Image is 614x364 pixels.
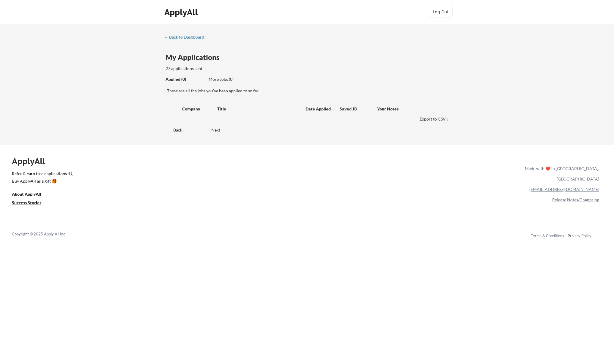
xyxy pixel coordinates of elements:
[568,233,591,238] a: Privacy Policy
[182,106,212,112] div: Company
[306,106,332,112] div: Date Applied
[12,200,41,205] u: Success Stories
[211,127,227,133] div: Next
[377,106,445,112] div: Your Notes
[209,76,252,82] div: More Jobs (0)
[12,231,80,237] div: Copyright © 2025 Apply All Inc
[529,187,599,192] a: [EMAIL_ADDRESS][DOMAIN_NAME]
[164,127,182,133] div: Back
[522,163,599,184] div: Made with ❤️ in [GEOGRAPHIC_DATA], [GEOGRAPHIC_DATA]
[167,88,450,94] div: These are all the jobs you've been applied to so far.
[166,76,204,82] div: Applied (0)
[420,116,450,122] div: Export to CSV ↓
[12,191,49,198] a: About ApplyAll
[429,6,453,18] button: Log Out
[12,192,41,197] u: About ApplyAll
[164,35,209,41] a: ← Back to Dashboard
[12,156,52,166] div: ApplyAll
[209,76,252,83] div: These are job applications we think you'd be a good fit for, but couldn't apply you to automatica...
[12,200,49,207] a: Success Stories
[531,233,564,238] a: Terms & Conditions
[12,178,71,185] a: Buy ApplyAll as a gift 🎁
[164,35,209,39] div: ← Back to Dashboard
[166,76,204,83] div: These are all the jobs you've been applied to so far.
[166,54,224,61] div: My Applications
[552,197,599,202] a: Release Notes/Changelog
[12,172,401,178] a: Refer & earn free applications 👯‍♀️
[217,106,300,112] div: Title
[12,179,71,183] div: Buy ApplyAll as a gift 🎁
[340,103,377,114] div: Saved JD
[164,7,199,17] div: ApplyAll
[166,66,281,72] div: 27 applications sent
